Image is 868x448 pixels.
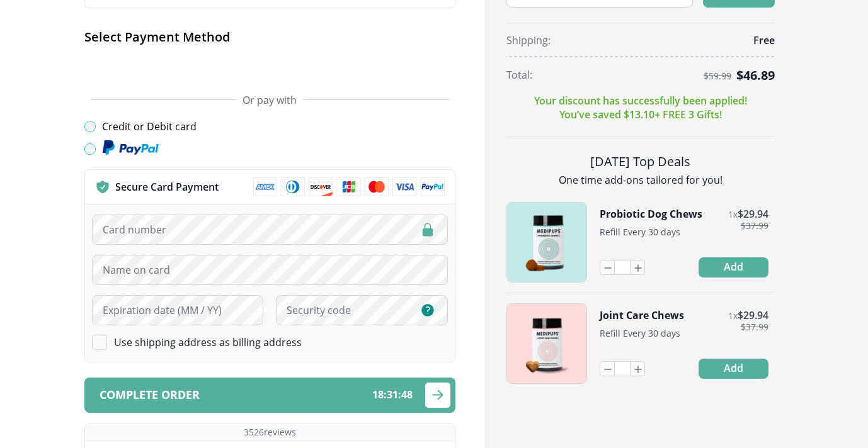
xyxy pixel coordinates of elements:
[600,308,684,322] button: Joint Care Chews
[506,33,551,47] span: Shipping:
[736,67,775,84] span: $ 46.89
[506,68,532,82] span: Total:
[600,226,680,238] span: Refill Every 30 days
[84,28,455,45] h2: Select Payment Method
[704,71,731,81] span: $ 59.99
[507,203,586,282] img: Probiotic Dog Chews
[100,389,200,401] span: Complete order
[699,359,768,379] button: Add
[600,327,680,339] span: Refill Every 30 days
[115,180,219,194] p: Secure Card Payment
[244,426,296,438] p: 3526 reviews
[738,308,768,322] span: $ 29.94
[741,221,768,231] span: $ 37.99
[506,152,775,171] h2: [DATE] Top Deals
[372,389,413,401] span: 18 : 31 : 48
[243,93,297,107] span: Or pay with
[728,208,738,220] span: 1 x
[600,207,702,221] button: Probiotic Dog Chews
[507,304,586,383] img: Joint Care Chews
[534,94,747,121] p: Your discount has successfully been applied! You’ve saved $ 13.10 + FREE 3 Gifts!
[253,177,445,196] img: payment methods
[84,55,455,81] iframe: Secure payment button frame
[114,335,302,349] label: Use shipping address as billing address
[84,378,455,413] button: Complete order18:31:48
[741,322,768,332] span: $ 37.99
[699,257,768,277] button: Add
[728,310,738,322] span: 1 x
[506,173,775,187] p: One time add-ons tailored for you!
[102,140,159,156] img: Paypal
[102,120,197,133] label: Credit or Debit card
[738,207,768,221] span: $ 29.94
[753,33,775,47] span: Free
